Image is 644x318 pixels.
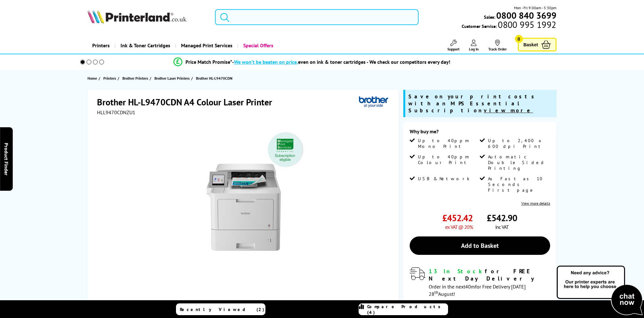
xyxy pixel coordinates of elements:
span: Home [88,75,97,82]
a: View more details [521,201,550,206]
span: Basket [524,40,538,49]
div: modal_delivery [410,268,550,297]
a: Recently Viewed (2) [176,303,265,315]
u: view more [484,107,533,114]
li: modal_Promise [72,56,553,68]
span: Printers [103,75,116,82]
span: Ink & Toner Cartridges [120,37,170,54]
div: Why buy me? [410,128,550,138]
a: 0800 840 3699 [495,12,556,18]
span: Brother Printers [122,75,148,82]
a: Brother Printers [122,75,150,82]
span: Recently Viewed (2) [180,307,264,312]
span: Sales: [484,14,495,20]
b: 0800 840 3699 [496,10,556,21]
span: Brother Laser Printers [154,75,190,82]
sup: th [434,289,438,295]
a: Support [447,40,459,51]
div: for FREE Next Day Delivery [429,268,550,282]
img: Printerland Logo [88,10,186,23]
a: Log In [469,40,479,51]
a: Printers [88,37,114,54]
a: Track Order [488,40,507,51]
a: Home [88,75,99,82]
span: inc VAT [495,224,509,230]
a: Special Offers [237,37,278,54]
span: Compare Products (4) [367,304,448,315]
span: Price Match Promise* [185,59,232,65]
span: USB & Network [418,176,470,182]
a: Ink & Toner Cartridges [114,37,175,54]
div: - even on ink & toner cartridges - We check our competitors every day! [232,59,450,65]
a: Basket 0 [518,38,556,51]
span: Up to 2,400 x 600 dpi Print [488,138,549,149]
a: Managed Print Services [175,37,237,54]
a: Printerland Logo [88,10,207,25]
a: Add to Basket [410,236,550,255]
span: Automatic Double Sided Printing [488,154,549,171]
span: Customer Service: [462,22,556,29]
a: Brother Laser Printers [154,75,191,82]
h1: Brother HL-L9470CDN A4 Colour Laser Printer [97,96,278,108]
img: Open Live Chat window [555,265,644,317]
span: 0800 995 1992 [497,22,556,28]
a: Printers [103,75,118,82]
span: As Fast as 10 Seconds First page [488,176,549,193]
span: £542.90 [487,212,517,224]
img: Brother HL-L9470CDN [182,128,306,253]
a: Compare Products (4) [359,303,448,315]
span: ex VAT @ 20% [445,224,473,230]
span: 40m [465,283,475,290]
span: Support [447,47,459,51]
span: Up to 40ppm Colour Print [418,154,478,165]
span: HLL9470CDNZU1 [97,109,135,116]
span: Order in the next for Free Delivery [DATE] 28 August! [429,283,526,297]
span: Mon - Fri 9:00am - 5:30pm [514,5,556,11]
span: £452.42 [442,212,473,224]
span: 13 In Stock [429,268,485,275]
span: Save on your print costs with an MPS Essential Subscription [408,93,537,114]
span: 0 [515,35,523,43]
span: We won’t be beaten on price, [234,59,298,65]
span: Brother HL-L9470CDN [196,76,232,81]
span: Up to 40ppm Mono Print [418,138,478,149]
span: Product Finder [3,143,10,176]
span: Log In [469,47,479,51]
img: Brother [359,96,388,108]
